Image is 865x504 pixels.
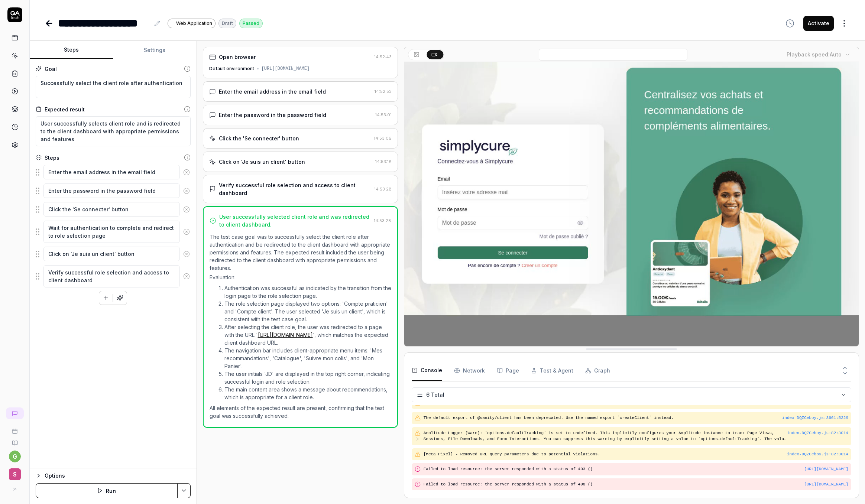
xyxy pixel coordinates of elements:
[424,430,787,442] pre: Amplitude Logger [Warn]: `options.defaultTracking` is set to undefined. This implicitly configure...
[782,415,848,421] button: index-DQZCeboy.js:3661:5229
[210,404,391,420] p: All elements of the expected result are present, confirming that the test goal was successfully a...
[258,332,313,338] a: [URL][DOMAIN_NAME]
[224,300,391,323] li: The role selection page displayed two options: 'Compte praticien' and 'Compte client'. The user s...
[180,165,193,180] button: Remove step
[6,407,24,419] a: New conversation
[36,183,191,199] div: Suggestions
[412,360,442,381] button: Console
[787,451,848,458] div: index-DQZCeboy.js : 82 : 3014
[36,220,191,243] div: Suggestions
[168,18,216,28] a: Web Application
[36,165,191,180] div: Suggestions
[375,159,392,164] time: 14:53:18
[36,471,191,480] button: Options
[374,186,392,192] time: 14:53:28
[781,16,799,31] button: View version history
[3,422,26,434] a: Book a call with us
[3,462,26,482] button: S
[262,65,310,72] div: [URL][DOMAIN_NAME]
[113,41,196,59] button: Settings
[218,19,236,28] div: Draft
[36,202,191,217] div: Suggestions
[224,284,391,300] li: Authentication was successful as indicated by the transition from the login page to the role sele...
[45,65,57,73] div: Goal
[210,233,391,272] p: The test case goal was to successfully select the client role after authentication and be redirec...
[375,112,392,117] time: 14:53:01
[424,466,848,472] pre: Failed to load resource: the server responded with a status of 403 ()
[424,451,848,458] pre: [Meta Pixel] - Removed URL query parameters due to potential violations.
[36,483,178,498] button: Run
[497,360,519,381] button: Page
[374,218,391,223] time: 14:53:28
[454,360,485,381] button: Network
[219,213,371,228] div: User successfully selected client role and was redirected to client dashboard.
[803,16,834,31] button: Activate
[180,183,193,198] button: Remove step
[224,370,391,386] li: The user initials 'JD' are displayed in the top right corner, indicating successful login and rol...
[176,20,212,27] span: Web Application
[787,51,842,58] div: Playback speed:
[219,134,299,142] div: Click the 'Se connecter' button
[30,41,113,59] button: Steps
[787,430,848,436] div: index-DQZCeboy.js : 82 : 3014
[787,451,848,458] button: index-DQZCeboy.js:82:3014
[219,53,256,61] div: Open browser
[224,386,391,401] li: The main content area shows a message about recommendations, which is appropriate for a client role.
[585,360,610,381] button: Graph
[180,269,193,284] button: Remove step
[804,466,848,472] button: [URL][DOMAIN_NAME]
[9,468,21,480] span: S
[219,158,305,166] div: Click on 'Je suis un client' button
[374,54,392,59] time: 14:52:43
[209,65,254,72] div: Default environment
[219,181,371,197] div: Verify successful role selection and access to client dashboard
[224,323,391,347] li: After selecting the client role, the user was redirected to a page with the URL ' ', which matche...
[804,481,848,488] button: [URL][DOMAIN_NAME]
[424,481,848,488] pre: Failed to load resource: the server responded with a status of 400 ()
[224,347,391,370] li: The navigation bar includes client-appropriate menu items: 'Mes recommandations', 'Catalogue', 'S...
[210,273,391,281] p: Evaluation:
[45,105,85,113] div: Expected result
[787,430,848,436] button: index-DQZCeboy.js:82:3014
[424,415,848,421] pre: The default export of @sanity/client has been deprecated. Use the named export `createClient` ins...
[375,89,392,94] time: 14:52:53
[219,111,326,119] div: Enter the password in the password field
[239,19,263,28] div: Passed
[374,136,392,141] time: 14:53:09
[219,88,326,95] div: Enter the email address in the email field
[45,154,59,162] div: Steps
[36,246,191,262] div: Suggestions
[36,265,191,288] div: Suggestions
[3,434,26,446] a: Documentation
[531,360,573,381] button: Test & Agent
[45,471,191,480] div: Options
[782,415,848,421] div: index-DQZCeboy.js : 3661 : 5229
[180,247,193,261] button: Remove step
[9,451,21,462] button: g
[180,202,193,217] button: Remove step
[180,224,193,239] button: Remove step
